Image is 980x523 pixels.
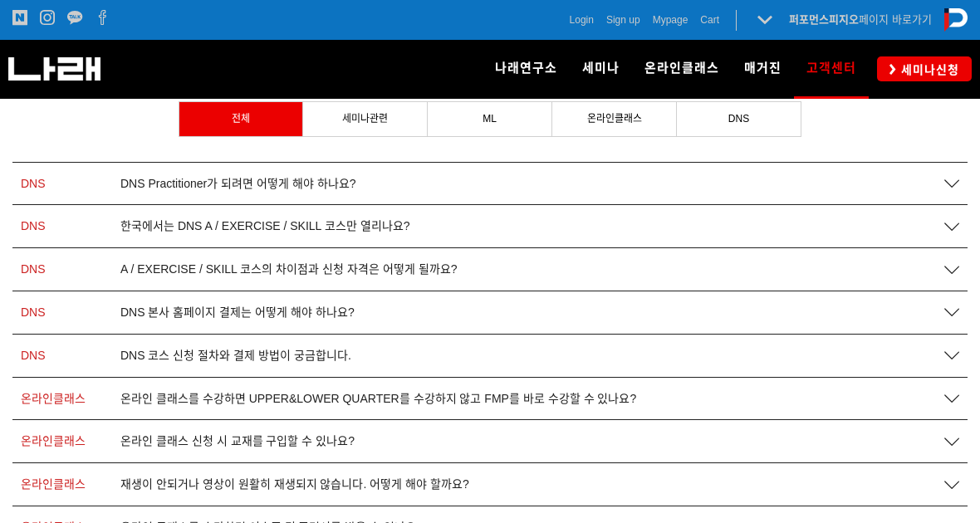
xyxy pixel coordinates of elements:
a: 매거진 [732,40,794,98]
span: DNS [21,219,46,232]
span: DNS [21,177,46,190]
a: Mypage [653,12,688,28]
a: Sign up [606,12,640,28]
a: 온라인클래스 [552,102,676,135]
span: 온라인클래스 [21,434,86,447]
a: 세미나관련 [303,102,427,135]
span: DNS 본사 홈페이지 결제는 어떻게 해야 하나요? [120,305,355,320]
a: Login [570,12,594,28]
span: 한국에서는 DNS A / EXERCISE / SKILL 코스만 열리나요? [120,219,409,233]
span: 전체 [232,113,250,125]
span: 온라인클래스 [21,392,86,405]
strong: 퍼포먼스피지오 [789,13,859,26]
a: 고객센터 [794,40,869,98]
a: 나래연구소 [483,40,570,98]
a: 온라인클래스 [632,40,732,98]
span: 온라인 클래스 신청 시 교재를 구입할 수 있나요? [120,434,355,448]
span: DNS Practitioner가 되려면 어떻게 해야 하나요? [120,177,356,191]
a: 세미나신청 [877,56,972,81]
span: DNS 코스 신청 절차와 결제 방법이 궁금합니다. [120,349,351,363]
span: 온라인클래스 [21,477,86,491]
a: 퍼포먼스피지오페이지 바로가기 [789,13,932,26]
span: A / EXERCISE / SKILL 코스의 차이점과 신청 자격은 어떻게 될까요? [120,262,457,276]
span: DNS [728,113,749,125]
a: 세미나 [570,40,632,98]
span: 세미나신청 [896,61,959,78]
span: ML [483,113,497,125]
span: 온라인클래스 [587,113,642,125]
span: DNS [21,349,46,362]
span: 온라인클래스 [644,61,719,76]
a: ML [428,102,551,135]
span: 고객센터 [806,55,856,81]
span: DNS [21,262,46,276]
span: 세미나 [582,61,620,76]
a: 전체 [179,102,302,135]
span: 재생이 안되거나 영상이 원활히 재생되지 않습니다. 어떻게 해야 할까요? [120,477,469,491]
span: 나래연구소 [495,61,557,76]
span: DNS [21,305,46,319]
a: Cart [700,12,719,28]
span: 세미나관련 [342,113,388,125]
span: 매거진 [744,61,782,76]
a: DNS [677,102,801,135]
span: 온라인 클래스를 수강하면 UPPER&LOWER QUARTER를 수강하지 않고 FMP를 바로 수강할 수 있나요? [120,392,636,406]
